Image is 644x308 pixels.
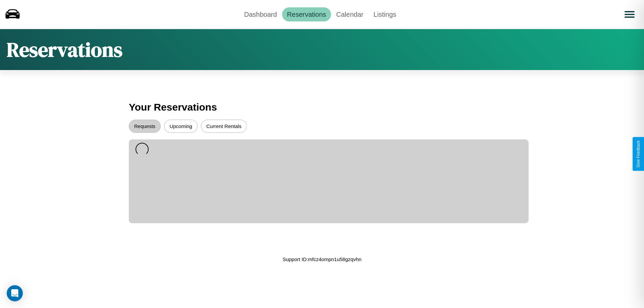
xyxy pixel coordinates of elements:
[368,7,401,21] a: Listings
[620,5,639,24] button: Open menu
[7,285,23,301] div: Open Intercom Messenger
[129,120,161,133] button: Requests
[164,120,198,133] button: Upcoming
[201,120,247,133] button: Current Rentals
[282,7,331,21] a: Reservations
[239,7,282,21] a: Dashboard
[282,255,361,264] p: Support ID: mfcz4ompn1u58gzqvhn
[7,36,122,63] h1: Reservations
[331,7,368,21] a: Calendar
[636,140,641,168] div: Give Feedback
[129,98,515,116] h3: Your Reservations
